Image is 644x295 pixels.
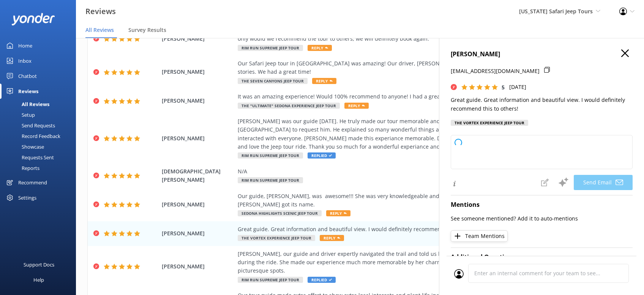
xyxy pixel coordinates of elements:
span: [PERSON_NAME] [162,262,234,271]
div: Setup [5,109,35,120]
span: [PERSON_NAME] [162,229,234,238]
span: [PERSON_NAME] [162,200,234,209]
a: Send Requests [5,120,76,131]
a: Reports [5,163,76,173]
h4: Additional Questions [451,252,633,262]
button: Team Mentions [451,230,508,242]
span: The Vortex Experience Jeep Tour [238,235,315,241]
div: N/A [238,167,581,176]
h3: Reviews [85,5,116,17]
div: Inbox [18,53,32,68]
div: Record Feedback [5,131,60,141]
p: [EMAIL_ADDRESS][DOMAIN_NAME] [451,67,540,75]
span: Rim Run Supreme Jeep Tour [238,277,303,283]
a: Record Feedback [5,131,76,141]
span: Reply [344,103,369,109]
img: yonder-white-logo.png [11,13,55,25]
p: Great guide. Great information and beautiful view. I would definitely recommend this to others! [451,96,633,113]
span: Reply [326,210,350,216]
div: Settings [18,190,36,205]
div: Our guide, [PERSON_NAME], was awesome!!! She was very knowledgeable and interesting. Loved her st... [238,192,581,209]
span: Reply [308,45,332,51]
span: [DEMOGRAPHIC_DATA][PERSON_NAME] [162,167,234,184]
div: Home [18,38,32,53]
div: Send Requests [5,120,55,131]
span: Replied [308,152,336,159]
div: Help [33,272,44,287]
a: Requests Sent [5,152,76,163]
span: The Seven Canyons Jeep Tour [238,78,308,84]
span: [PERSON_NAME] [162,68,234,76]
span: Rim Run Supreme Jeep Tour [238,177,303,183]
span: 5 [502,84,505,91]
p: See someone mentioned? Add it to auto-mentions [451,214,633,223]
p: [DATE] [509,83,526,91]
span: Rim Run Supreme Jeep Tour [238,152,303,159]
span: Reply [320,235,344,241]
span: [US_STATE] Safari Jeep Tours [519,8,593,15]
h4: Mentions [451,200,633,210]
div: [PERSON_NAME] was our guide [DATE]. He truly made our tour memorable and will gladly tell anyone ... [238,117,581,151]
div: Great guide. Great information and beautiful view. I would definitely recommend this to others! [238,225,581,233]
span: The "Ultimate" Sedona Experience Jeep Tour [238,103,340,109]
div: Recommend [18,175,47,190]
button: Close [621,49,629,58]
span: Survey Results [128,26,166,34]
div: All Reviews [5,99,49,109]
div: Requests Sent [5,152,54,163]
a: All Reviews [5,99,76,109]
div: Support Docs [24,257,54,272]
div: It was an amazing experience! Would 100% recommend to anyone! I had a great time! [238,92,581,101]
div: The Vortex Experience Jeep Tour [451,120,528,126]
span: Sedona Highlights Scenic Jeep Tour [238,210,322,216]
img: user_profile.svg [454,269,464,279]
span: Replied [308,277,336,283]
span: Rim Run Supreme Jeep Tour [238,45,303,51]
div: Our Safari Jeep tour in [GEOGRAPHIC_DATA] was amazing! Our driver, [PERSON_NAME], was knowledgeab... [238,59,581,76]
a: Setup [5,109,76,120]
span: [PERSON_NAME] [162,134,234,143]
span: All Reviews [85,26,114,34]
div: Reports [5,163,39,173]
div: Reviews [18,84,38,99]
div: [PERSON_NAME], our guide and driver expertly navigated the trail and told us lots of interesting ... [238,250,581,275]
span: [PERSON_NAME] [162,35,234,43]
a: Showcase [5,141,76,152]
div: Chatbot [18,68,37,84]
div: Showcase [5,141,44,152]
span: [PERSON_NAME] [162,97,234,105]
span: Reply [312,78,336,84]
h4: [PERSON_NAME] [451,49,633,59]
